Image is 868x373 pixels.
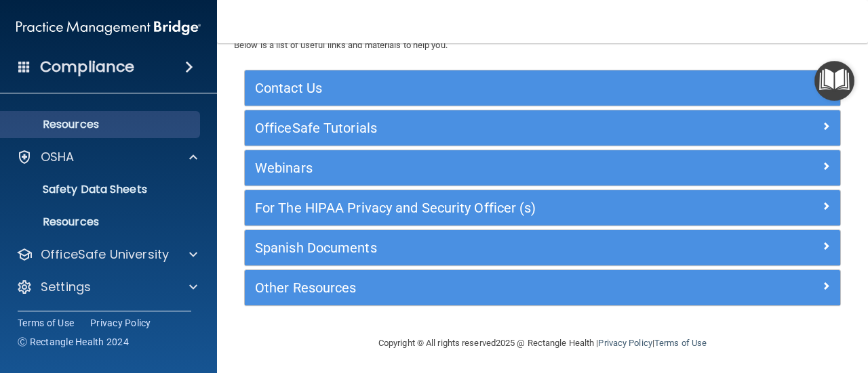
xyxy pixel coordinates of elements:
a: Privacy Policy [90,316,151,330]
a: For The HIPAA Privacy and Security Officer (s) [255,197,830,219]
iframe: Drift Widget Chat Controller [633,277,852,331]
div: Copyright © All rights reserved 2025 @ Rectangle Health | | [295,322,790,365]
p: OSHA [41,149,75,165]
a: Terms of Use [654,338,707,348]
h5: Spanish Documents [255,240,682,255]
a: Settings [16,279,197,295]
h4: Compliance [40,58,134,76]
h5: Webinars [255,160,682,175]
p: Settings [41,279,91,295]
a: Other Resources [255,277,830,299]
button: Open Resource Center [814,61,854,101]
a: Privacy Policy [598,338,652,348]
span: Ⓒ Rectangle Health 2024 [18,335,129,349]
a: Webinars [255,157,830,179]
a: Spanish Documents [255,237,830,259]
a: Contact Us [255,77,830,99]
h5: For The HIPAA Privacy and Security Officer (s) [255,200,682,215]
h5: Contact Us [255,81,682,95]
span: Below is a list of useful links and materials to help you. [234,40,448,50]
a: OSHA [16,149,197,165]
p: Resources [9,118,194,131]
h5: OfficeSafe Tutorials [255,120,682,135]
p: Resources [9,215,194,229]
a: OfficeSafe University [16,246,197,263]
h5: Other Resources [255,280,682,295]
a: Terms of Use [18,316,74,330]
p: OfficeSafe University [41,246,169,263]
img: PMB logo [16,14,201,41]
p: Safety Data Sheets [9,183,194,196]
a: OfficeSafe Tutorials [255,117,830,139]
